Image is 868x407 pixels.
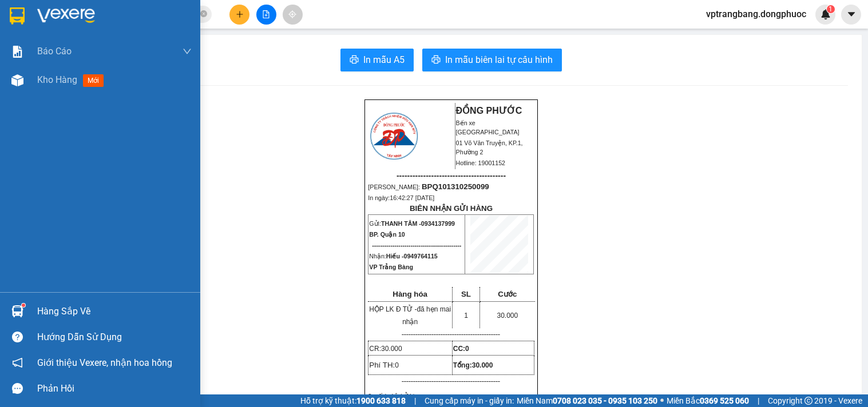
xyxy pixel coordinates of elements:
button: printerIn mẫu biên lai tự cấu hình [422,49,562,71]
button: caret-down [841,5,861,25]
img: warehouse-icon [11,74,23,86]
span: BPQ101310250099 [422,182,489,191]
sup: 1 [827,5,835,13]
span: CR: [369,345,402,353]
img: icon-new-feature [821,9,831,19]
span: mới [83,74,104,87]
span: 30.000 [472,361,493,369]
strong: BIÊN NHẬN GỬI HÀNG [410,204,493,213]
span: question-circle [12,332,23,342]
img: logo-vxr [10,7,25,25]
span: printer [350,55,359,66]
span: In mẫu biên lai tự cấu hình [445,53,553,67]
span: Nhận: [369,253,437,260]
span: Kho hàng [37,74,77,85]
span: aim [288,10,296,18]
span: In mẫu A5 [363,53,405,67]
button: plus [229,5,249,25]
span: Miền Nam [517,394,657,407]
div: Hướng dẫn sử dụng [37,329,192,346]
span: plus [236,10,244,18]
span: 30.000 [381,345,402,353]
div: Phản hồi [37,380,192,397]
span: Giới thiệu Vexere, nhận hoa hồng [37,356,172,370]
span: In ngày: [368,194,434,201]
strong: 0708 023 035 - 0935 103 250 [553,396,657,405]
span: notification [12,357,23,368]
span: vptrangbang.dongphuoc [697,7,815,21]
img: logo [368,111,419,161]
span: message [12,383,23,394]
span: 0949764115 [404,253,438,260]
span: Phí TH: [369,361,399,369]
span: Báo cáo [37,44,72,58]
img: warehouse-icon [11,305,23,317]
sup: 1 [22,304,25,307]
span: ----------------------------------------- [397,171,506,180]
span: Hotline: 19001152 [456,159,506,166]
span: VP Trảng Bàng [369,264,413,270]
p: ------------------------------------------- [368,330,534,339]
span: 1 [829,5,833,13]
span: close-circle [200,9,207,20]
strong: CC: [453,345,469,353]
p: ------------------------------------------- [368,377,534,386]
span: 0 [395,361,399,369]
span: [PERSON_NAME]: [368,183,489,190]
img: solution-icon [11,46,23,58]
span: Gửi: [369,220,455,227]
button: printerIn mẫu A5 [340,49,414,71]
span: Miền Bắc [667,394,749,407]
span: | [758,394,759,407]
span: Cước [498,290,517,298]
span: ⚪️ [660,398,664,403]
span: file-add [262,10,270,18]
span: | [414,394,416,407]
span: Cung cấp máy in - giấy in: [425,394,514,407]
span: BP. Quận 10 [369,231,405,238]
div: Hàng sắp về [37,303,192,320]
span: 0 [465,345,469,353]
span: Tổng: [453,361,493,369]
span: đã hẹn mai nhận [402,305,451,326]
span: THANH TÂM - [381,220,455,227]
strong: ĐỒNG PHƯỚC [456,106,522,115]
span: down [183,47,192,56]
span: Hiếu - [386,253,438,260]
span: Bến xe [GEOGRAPHIC_DATA] [456,119,520,135]
span: 01 Võ Văn Truyện, KP.1, Phường 2 [456,139,523,155]
strong: 1900 633 818 [356,396,406,405]
span: SL [461,290,471,298]
span: 30.000 [497,312,518,320]
span: 0934137999 [421,220,455,227]
span: 16:42:27 [DATE] [390,194,434,201]
span: -------------------------------------------- [372,242,461,249]
span: 1 [464,312,468,320]
button: file-add [256,5,276,25]
span: caret-down [846,9,857,19]
span: Hỗ trợ kỹ thuật: [300,394,406,407]
span: copyright [804,397,812,405]
span: Hàng hóa [393,290,427,298]
strong: 0369 525 060 [700,396,749,405]
span: close-circle [200,10,207,17]
span: printer [431,55,441,66]
span: HỘP LK Đ TỬ - [369,305,451,326]
button: aim [283,5,303,25]
span: Quy định nhận/gửi hàng: [368,393,422,398]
